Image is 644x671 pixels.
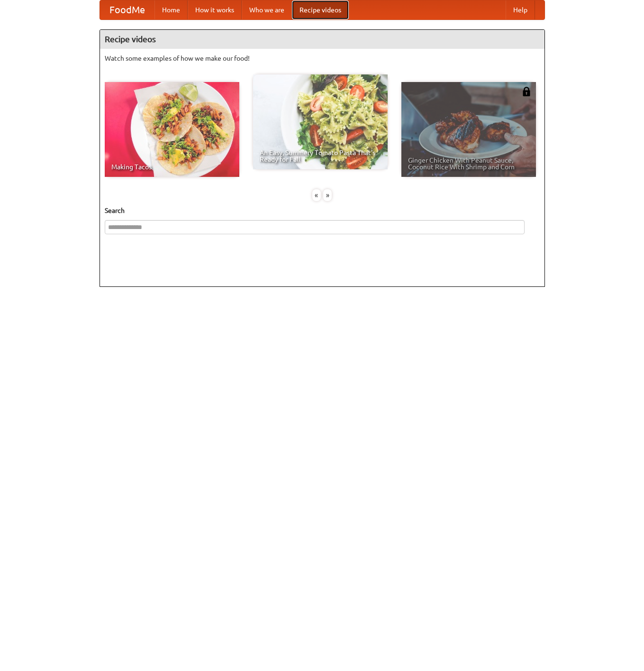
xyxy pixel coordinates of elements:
img: 483408.png [522,87,531,96]
a: An Easy, Summery Tomato Pasta That's Ready for Fall [253,74,388,169]
a: Home [154,0,188,19]
a: Making Tacos [105,82,239,177]
span: Making Tacos [111,164,233,170]
a: How it works [188,0,242,19]
a: Recipe videos [292,0,349,19]
p: Watch some examples of how we make our food! [105,54,540,63]
h4: Recipe videos [100,30,544,49]
div: » [323,189,332,201]
a: FoodMe [100,0,154,19]
h5: Search [105,206,540,215]
a: Help [506,0,535,19]
span: An Easy, Summery Tomato Pasta That's Ready for Fall [260,149,381,163]
div: « [312,189,321,201]
a: Who we are [242,0,292,19]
